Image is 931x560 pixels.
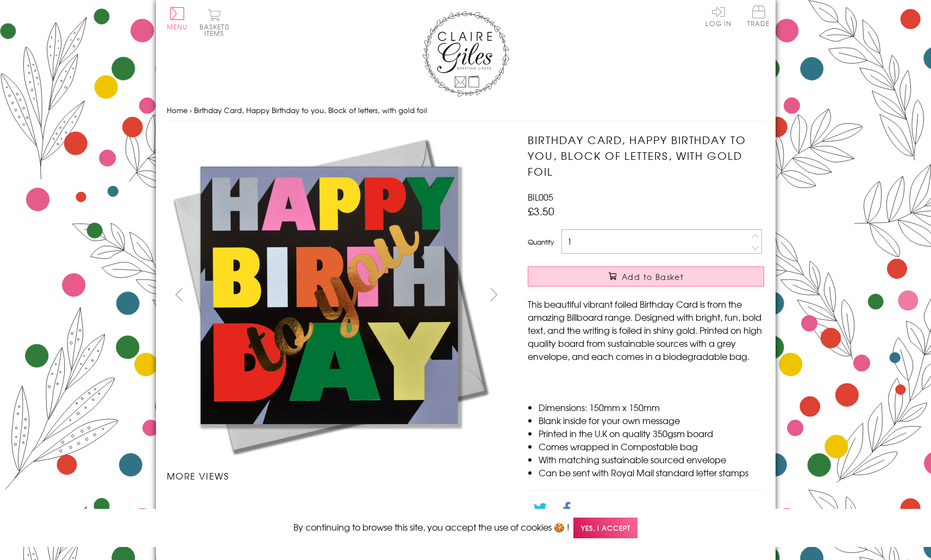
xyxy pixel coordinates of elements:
button: Add to Basket [528,266,764,287]
li: Carousel Page 1 (Current Slide) [167,493,252,517]
li: Carousel Page 2 [252,493,336,517]
span: BIL005 [528,190,553,203]
span: £3.50 [528,203,554,219]
li: With matching sustainable sourced envelope [539,453,764,466]
p: This beautiful vibrant foiled Birthday Card is from the amazing Billboard range. Designed with br... [528,297,764,363]
a: Log In [705,5,732,27]
span: Birthday Card, Happy Birthday to you, Block of letters, with gold foil [194,105,427,115]
button: next [482,282,506,307]
h3: More views [167,469,507,482]
li: Carousel Page 4 [421,493,506,517]
a: Home [167,105,188,115]
button: prev [167,282,191,307]
li: Carousel Page 3 [336,493,421,517]
img: Birthday Card, Happy Birthday to you, Block of letters, with gold foil [167,132,493,458]
ul: Carousel Pagination [167,493,507,541]
li: Blank inside for your own message [539,414,764,427]
h1: Birthday Card, Happy Birthday to you, Block of letters, with gold foil [528,132,764,179]
span: 0 items [204,22,229,38]
span: Trade [747,5,770,27]
button: Menu [167,7,188,30]
nav: breadcrumbs [167,99,765,122]
li: Can be sent with Royal Mail standard letter stamps [539,466,764,479]
img: Claire Giles Greetings Cards [422,11,509,97]
a: Trade [747,5,770,29]
span: › [190,105,192,115]
label: Quantity [528,237,554,247]
img: Birthday Card, Happy Birthday to you, Block of letters, with gold foil [293,506,294,507]
li: Printed in the U.K on quality 350gsm board [539,427,764,440]
span: Yes, I accept [573,518,638,539]
button: Basket0 items [199,9,229,36]
span: Menu [167,22,188,32]
li: Comes wrapped in Compostable bag [539,440,764,453]
img: Birthday Card, Happy Birthday to you, Block of letters, with gold foil [379,506,379,507]
li: Dimensions: 150mm x 150mm [539,401,764,414]
img: Birthday Card, Happy Birthday to you, Block of letters, with gold foil [209,506,209,507]
img: Birthday Card, Happy Birthday to you, Block of letters, with gold foil [464,506,464,507]
span: Add to Basket [622,271,684,282]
